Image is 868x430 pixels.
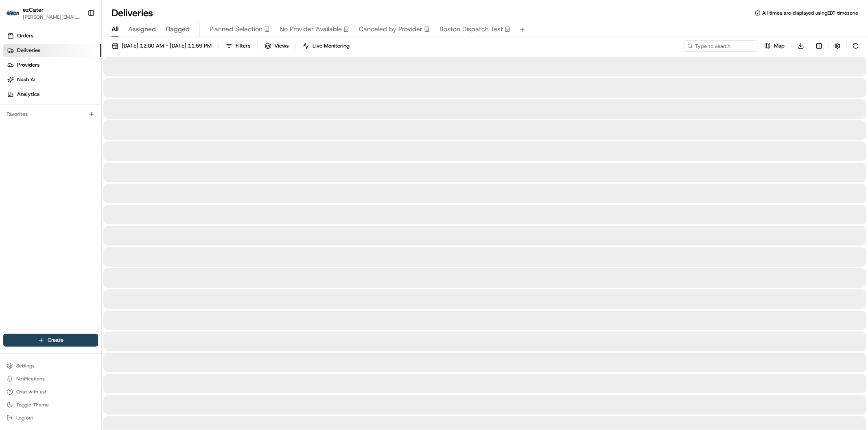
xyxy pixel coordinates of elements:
a: 📗Knowledge Base [5,115,66,129]
span: Analytics [17,91,39,98]
span: Planned Selection [210,24,262,34]
button: Live Monitoring [299,40,353,52]
a: Powered byPylon [57,137,98,144]
input: Clear [21,52,134,61]
span: Boston Dispatch Test [439,24,503,34]
img: ezCater [7,11,20,16]
button: Settings [3,360,98,371]
span: Live Monitoring [313,42,350,50]
span: Nash AI [17,76,35,83]
button: ezCaterezCater[PERSON_NAME][EMAIL_ADDRESS][DOMAIN_NAME] [3,3,84,23]
button: Create [3,334,98,347]
a: Orders [3,29,101,42]
span: No Provider Available [280,24,342,34]
div: Favorites [3,108,98,121]
button: ezCater [23,6,44,14]
a: 💻API Documentation [66,115,134,129]
img: 1736555255976-a54dd68f-1ca7-489b-9aae-adbdc363a1c4 [8,78,23,92]
span: Assigned [128,24,156,34]
span: API Documentation [77,118,131,126]
span: Pylon [81,138,98,144]
span: Notifications [16,376,45,382]
div: 💻 [69,119,75,125]
a: Providers [3,59,101,72]
span: Providers [17,61,39,69]
span: Log out [16,415,33,421]
span: Toggle Theme [16,402,49,408]
button: Log out [3,412,98,423]
button: Notifications [3,373,98,384]
span: [DATE] 12:00 AM - [DATE] 11:59 PM [122,42,212,50]
button: Refresh [850,40,861,52]
button: Map [761,40,788,52]
span: Orders [17,32,33,39]
span: Deliveries [17,47,40,54]
h1: Deliveries [112,7,153,20]
input: Type to search [684,40,757,52]
a: Nash AI [3,73,101,86]
span: Create [48,337,63,344]
span: Settings [16,363,35,369]
button: Chat with us! [3,386,98,397]
span: Flagged [166,24,190,34]
div: We're available if you need us! [28,86,103,92]
button: Toggle Theme [3,399,98,410]
button: Start new chat [138,80,148,90]
button: [DATE] 12:00 AM - [DATE] 11:59 PM [108,40,215,52]
div: 📗 [8,119,15,125]
span: All [112,24,118,34]
span: All times are displayed using EDT timezone [762,10,858,16]
span: Filters [236,42,250,50]
span: Map [774,42,785,50]
a: Analytics [3,88,101,101]
p: Welcome 👋 [8,33,148,46]
span: Chat with us! [16,389,46,395]
span: Canceled by Provider [359,24,422,34]
button: Views [261,40,292,52]
div: Start new chat [28,78,133,86]
button: Filters [222,40,254,52]
img: Nash [8,8,24,24]
span: Views [274,42,289,50]
a: Deliveries [3,44,101,57]
span: Knowledge Base [16,118,62,126]
button: [PERSON_NAME][EMAIL_ADDRESS][DOMAIN_NAME] [23,14,81,20]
